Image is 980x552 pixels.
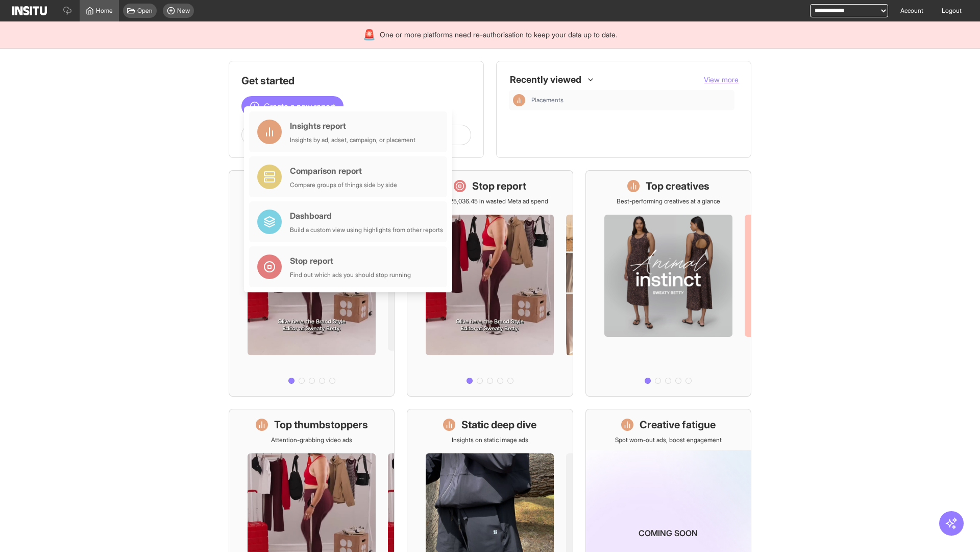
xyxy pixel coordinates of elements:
[646,179,709,193] h1: Top creatives
[290,210,443,222] div: Dashboard
[461,418,536,432] h1: Static deep dive
[290,136,415,144] div: Insights by ad, adset, campaign, or placement
[12,6,47,15] img: Logo
[617,197,720,205] p: Best-performing creatives at a glance
[274,418,368,432] h1: Top thumbstoppers
[531,96,563,104] span: Placements
[290,165,397,177] div: Comparison report
[363,28,376,42] div: 🚨
[264,100,335,112] span: Create a new report
[452,436,528,444] p: Insights on static image ads
[241,96,344,117] button: Create a new report
[241,74,471,88] h1: Get started
[290,226,443,234] div: Build a custom view using highlights from other reports
[513,94,525,106] div: Insights
[380,30,617,40] span: One or more platforms need re-authorisation to keep your data up to date.
[290,120,415,132] div: Insights report
[704,75,739,84] span: View more
[271,436,352,444] p: Attention-grabbing video ads
[177,7,190,15] span: New
[290,255,411,267] div: Stop report
[431,197,548,205] p: Save £25,036.45 in wasted Meta ad spend
[531,96,730,104] span: Placements
[704,75,739,85] button: View more
[585,170,751,397] a: Top creativesBest-performing creatives at a glance
[472,179,526,193] h1: Stop report
[407,170,573,397] a: Stop reportSave £25,036.45 in wasted Meta ad spend
[96,7,113,15] span: Home
[290,271,411,279] div: Find out which ads you should stop running
[137,7,153,15] span: Open
[229,170,395,397] a: What's live nowSee all active ads instantly
[290,181,397,189] div: Compare groups of things side by side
